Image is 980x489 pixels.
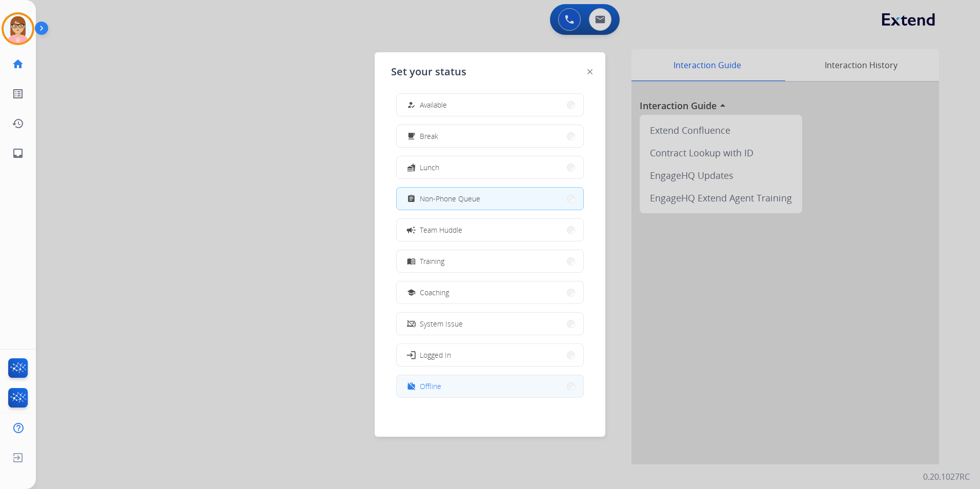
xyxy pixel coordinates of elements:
mat-icon: how_to_reg [407,100,416,109]
img: close-button [587,69,593,74]
mat-icon: campaign [406,225,416,235]
p: 0.20.1027RC [923,471,970,483]
button: Available [397,94,583,116]
mat-icon: list_alt [12,88,24,100]
button: Coaching [397,281,583,303]
button: Lunch [397,156,583,178]
mat-icon: menu_book [407,257,416,266]
button: Team Huddle [397,219,583,241]
span: Set your status [391,65,466,79]
mat-icon: history [12,117,24,130]
mat-icon: free_breakfast [407,132,416,140]
button: Break [397,125,583,147]
button: Logged In [397,344,583,366]
mat-icon: work_off [407,382,416,391]
span: Team Huddle [420,225,462,235]
mat-icon: inbox [12,147,24,159]
button: System Issue [397,313,583,335]
button: Non-Phone Queue [397,188,583,210]
button: Training [397,250,583,272]
mat-icon: phonelink_off [407,319,416,328]
mat-icon: fastfood [407,163,416,172]
span: Offline [420,381,441,392]
mat-icon: assignment [407,194,416,203]
span: Non-Phone Queue [420,193,480,204]
mat-icon: school [407,288,416,297]
span: Training [420,256,444,267]
img: avatar [4,14,32,43]
span: Lunch [420,162,439,173]
mat-icon: login [406,350,416,360]
span: System Issue [420,318,463,329]
span: Logged In [420,350,451,360]
span: Available [420,99,447,110]
button: Offline [397,375,583,397]
mat-icon: home [12,58,24,70]
span: Coaching [420,287,449,298]
span: Break [420,131,438,141]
